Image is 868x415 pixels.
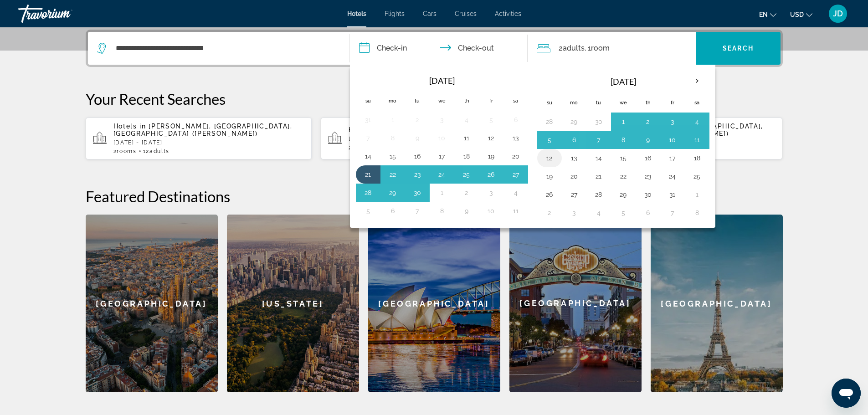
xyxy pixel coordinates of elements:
[385,168,400,181] button: Day 22
[349,144,372,151] span: 2
[349,136,540,142] p: [DATE][PERSON_NAME][DATE]
[361,150,375,163] button: Day 14
[665,188,680,201] button: Day 31
[18,2,109,26] a: Travorium
[542,170,557,183] button: Day 19
[113,139,305,146] p: [DATE] - [DATE]
[759,11,768,18] span: en
[508,132,523,144] button: Day 13
[542,152,557,164] button: Day 12
[690,170,704,183] button: Day 25
[459,132,474,144] button: Day 11
[567,206,581,219] button: Day 3
[385,132,400,144] button: Day 8
[410,168,425,181] button: Day 23
[690,152,704,164] button: Day 18
[616,170,631,183] button: Day 22
[86,215,218,392] div: [GEOGRAPHIC_DATA]
[435,113,449,126] button: Day 3
[542,206,557,219] button: Day 2
[227,215,359,392] a: [US_STATE]
[347,10,366,17] a: Hotels
[423,10,437,17] span: Cars
[665,170,680,183] button: Day 24
[641,152,655,164] button: Day 16
[380,71,503,91] th: [DATE]
[690,133,704,146] button: Day 11
[410,205,425,217] button: Day 7
[567,170,581,183] button: Day 20
[559,42,585,55] span: 2
[321,117,547,160] button: Hotels in Aruba, Aruba (AUA)[DATE][PERSON_NAME][DATE]2rooms12Adults
[651,215,783,392] a: [GEOGRAPHIC_DATA]
[459,205,474,217] button: Day 9
[435,168,449,181] button: Day 24
[591,152,606,164] button: Day 14
[385,113,400,126] button: Day 1
[567,133,581,146] button: Day 6
[484,168,498,181] button: Day 26
[567,115,581,128] button: Day 29
[616,133,631,146] button: Day 8
[508,205,523,217] button: Day 11
[790,11,804,18] span: USD
[113,123,293,137] span: [PERSON_NAME], [GEOGRAPHIC_DATA], [GEOGRAPHIC_DATA] ([PERSON_NAME])
[361,205,375,217] button: Day 5
[435,150,449,163] button: Day 17
[690,115,704,128] button: Day 4
[361,113,375,126] button: Day 31
[690,188,704,201] button: Day 1
[455,10,477,17] span: Cruises
[665,115,680,128] button: Day 3
[585,42,610,55] span: , 1
[723,45,754,52] span: Search
[484,113,498,126] button: Day 5
[361,132,375,144] button: Day 7
[410,132,425,144] button: Day 9
[385,150,400,163] button: Day 15
[567,188,581,201] button: Day 27
[616,188,631,201] button: Day 29
[562,71,685,92] th: [DATE]
[484,186,498,199] button: Day 3
[591,206,606,219] button: Day 4
[484,150,498,163] button: Day 19
[542,188,557,201] button: Day 26
[826,4,850,23] button: User Menu
[641,115,655,128] button: Day 2
[790,8,812,21] button: Change currency
[349,126,381,133] span: Hotels in
[86,90,783,108] p: Your Recent Searches
[361,186,375,199] button: Day 28
[410,186,425,199] button: Day 30
[696,32,781,65] button: Search
[495,10,521,17] a: Activities
[563,44,585,52] span: Adults
[361,168,375,181] button: Day 21
[149,148,169,154] span: Adults
[143,148,169,154] span: 12
[508,113,523,126] button: Day 6
[410,150,425,163] button: Day 16
[508,168,523,181] button: Day 27
[567,152,581,164] button: Day 13
[591,44,610,52] span: Room
[459,150,474,163] button: Day 18
[385,10,405,17] a: Flights
[459,168,474,181] button: Day 25
[508,186,523,199] button: Day 4
[385,205,400,217] button: Day 6
[459,186,474,199] button: Day 2
[542,133,557,146] button: Day 5
[665,152,680,164] button: Day 17
[641,206,655,219] button: Day 6
[86,187,783,205] h2: Featured Destinations
[591,188,606,201] button: Day 28
[665,206,680,219] button: Day 7
[368,215,500,392] a: [GEOGRAPHIC_DATA]
[591,133,606,146] button: Day 7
